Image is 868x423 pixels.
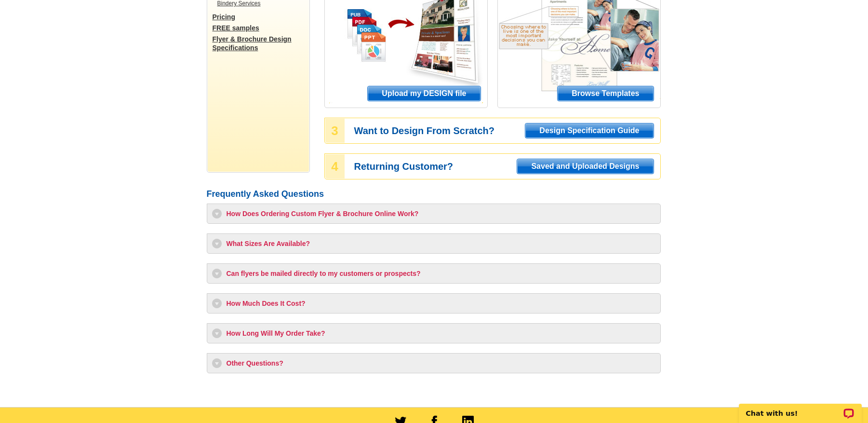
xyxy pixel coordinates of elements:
[212,239,655,248] h3: What Sizes Are Available?
[325,119,345,143] div: 3
[212,299,655,308] h3: How Much Does It Cost?
[525,123,654,138] a: Design Specification Guide
[558,86,653,101] span: Browse Templates
[354,162,660,171] h3: Returning Customer?
[212,328,655,338] h3: How Long Will My Order Take?
[733,393,868,423] iframe: LiveChat chat widget
[212,209,655,218] h3: How Does Ordering Custom Flyer & Brochure Online Work?
[354,126,660,135] h3: Want to Design From Scratch?
[213,35,309,52] a: Flyer & Brochure Design Specifications
[325,154,345,178] div: 4
[212,358,655,368] h3: Other Questions?
[213,24,309,32] a: FREE samples
[517,159,653,174] span: Saved and Uploaded Designs
[213,13,309,21] a: Pricing
[557,86,654,101] a: Browse Templates
[207,189,661,200] h2: Frequently Asked Questions
[525,123,653,138] span: Design Specification Guide
[212,269,655,278] h3: Can flyers be mailed directly to my customers or prospects?
[368,86,480,101] span: Upload my DESIGN file
[517,159,654,174] a: Saved and Uploaded Designs
[367,86,481,101] a: Upload my DESIGN file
